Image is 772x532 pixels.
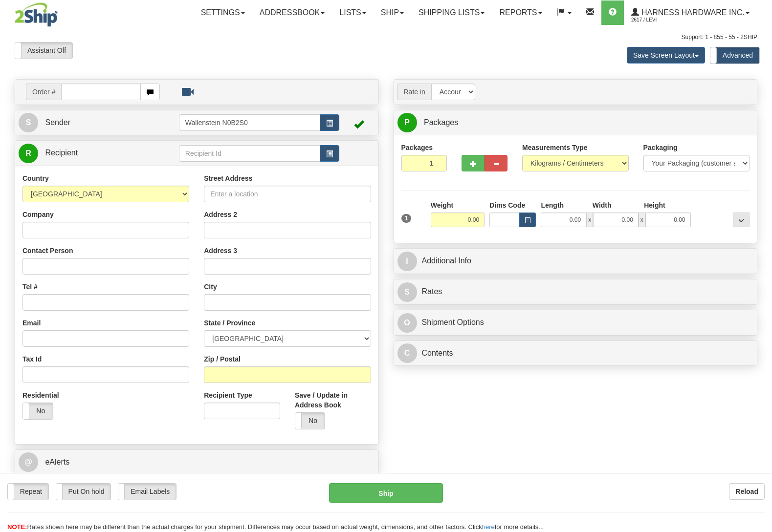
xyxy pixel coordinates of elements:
[252,0,332,25] a: Addressbook
[22,246,73,255] label: Contact Person
[397,313,754,333] a: OShipment Options
[374,0,411,25] a: Ship
[644,200,665,210] label: Height
[204,246,237,255] label: Address 3
[397,251,754,271] a: IAdditional Info
[7,523,27,531] span: NOTE:
[401,143,433,152] label: Packages
[397,84,431,100] span: Rate in
[204,282,217,292] label: City
[15,33,757,42] div: Support: 1 - 855 - 55 - 2SHIP
[19,144,38,163] span: R
[627,47,705,64] button: Save Screen Layout
[729,483,765,500] button: Reload
[22,282,38,292] label: Tel #
[735,488,758,495] b: Reload
[26,84,61,100] span: Order #
[118,484,176,500] label: Email Labels
[329,483,443,503] button: Ship
[624,0,757,25] a: Harness Hardware Inc. 2617 / Levi
[295,390,371,410] label: Save / Update in Address Book
[204,186,371,202] input: Enter a location
[733,213,750,227] div: ...
[492,0,549,25] a: Reports
[179,145,320,162] input: Recipient Id
[397,343,754,363] a: CContents
[19,452,38,472] span: @
[522,143,588,152] label: Measurements Type
[56,484,111,500] label: Put On hold
[489,200,525,210] label: Dims Code
[643,143,678,152] label: Packaging
[45,458,69,466] span: eAlerts
[639,213,645,227] span: x
[397,113,417,132] span: P
[19,143,161,163] a: R Recipient
[750,216,771,316] iframe: chat widget
[397,343,417,363] span: C
[23,403,53,419] label: No
[639,8,745,17] span: Harness Hardware Inc.
[22,318,41,328] label: Email
[22,210,54,219] label: Company
[332,0,373,25] a: Lists
[45,149,78,157] span: Recipient
[411,0,492,25] a: Shipping lists
[424,118,458,127] span: Packages
[397,113,754,133] a: P Packages
[541,200,564,210] label: Length
[397,252,417,271] span: I
[593,200,612,210] label: Width
[179,114,320,131] input: Sender Id
[397,282,417,302] span: $
[22,390,59,400] label: Residential
[204,173,252,183] label: Street Address
[22,173,49,183] label: Country
[295,413,325,429] label: No
[19,113,38,132] span: S
[586,213,593,227] span: x
[15,43,72,59] label: Assistant Off
[397,313,417,333] span: O
[401,214,412,223] span: 1
[397,282,754,302] a: $Rates
[204,390,252,400] label: Recipient Type
[19,452,375,472] a: @ eAlerts
[8,484,48,500] label: Repeat
[710,47,759,64] label: Advanced
[204,210,237,219] label: Address 2
[22,354,42,364] label: Tax Id
[19,113,179,133] a: S Sender
[204,318,255,328] label: State / Province
[631,15,705,25] span: 2617 / Levi
[204,354,241,364] label: Zip / Postal
[15,2,58,27] img: logo2617.jpg
[482,523,495,531] a: here
[431,200,453,210] label: Weight
[194,0,252,25] a: Settings
[45,118,70,127] span: Sender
